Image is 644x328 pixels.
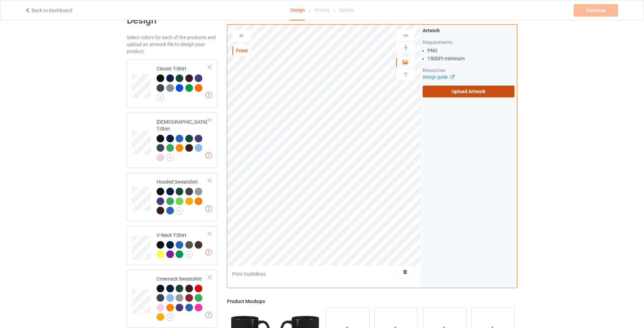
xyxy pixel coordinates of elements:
img: exclamation icon [205,92,212,98]
img: svg+xml;base64,PD94bWwgdmVyc2lvbj0iMS4wIiBlbmNvZGluZz0iVVRGLTgiPz4KPHN2ZyB3aWR0aD0iMjJweCIgaGVpZ2... [157,94,164,101]
div: Select colors for each of the products and upload an artwork file to design your product. [127,34,217,55]
div: V-Neck T-Shirt [157,232,208,258]
div: Front [232,47,251,54]
img: heather_texture.png [166,84,174,92]
div: Classic T-Shirt [157,65,208,99]
div: Hooded Sweatshirt [157,178,208,214]
div: Details [339,0,354,20]
img: exclamation icon [205,152,212,159]
h1: Design [127,14,217,27]
div: V-Neck T-Shirt [127,226,217,265]
img: svg%3E%0A [403,32,409,39]
div: Classic T-Shirt [127,60,217,108]
img: svg+xml;base64,PD94bWwgdmVyc2lvbj0iMS4wIiBlbmNvZGluZz0iVVRGLTgiPz4KPHN2ZyB3aWR0aD0iMjJweCIgaGVpZ2... [185,251,193,258]
div: Requirements [423,39,514,46]
div: Design [290,0,305,20]
img: exclamation icon [205,205,212,212]
div: Product Mockups [227,298,517,305]
div: [DEMOGRAPHIC_DATA] T-Shirt [157,118,208,161]
div: Hooded Sweatshirt [127,173,217,221]
img: svg+xml;base64,PD94bWwgdmVyc2lvbj0iMS4wIiBlbmNvZGluZz0iVVRGLTgiPz4KPHN2ZyB3aWR0aD0iMjJweCIgaGVpZ2... [166,154,174,161]
div: Print Guidelines [232,271,266,277]
img: exclamation icon [205,312,212,318]
a: Design guide [423,74,454,80]
li: PNG [427,47,514,54]
div: Pricing [315,0,329,20]
img: svg+xml;base64,PD94bWwgdmVyc2lvbj0iMS4wIiBlbmNvZGluZz0iVVRGLTgiPz4KPHN2ZyB3aWR0aD0iMjJweCIgaGVpZ2... [166,313,174,321]
img: svg%3E%0A [403,44,409,51]
img: svg+xml;base64,PD94bWwgdmVyc2lvbj0iMS4wIiBlbmNvZGluZz0iVVRGLTgiPz4KPHN2ZyB3aWR0aD0iMjJweCIgaGVpZ2... [176,207,183,215]
div: Resources [423,67,514,74]
a: Back to dashboard [25,8,72,13]
div: [DEMOGRAPHIC_DATA] T-Shirt [127,113,217,168]
div: Crewneck Sweatshirt [127,270,217,328]
img: exclamation icon [205,249,212,256]
div: Crewneck Sweatshirt [157,275,208,320]
div: Artwork [423,27,514,34]
li: 150 DPI minimum [427,55,514,62]
img: svg%3E%0A [403,71,409,78]
label: Upload Artwork [423,86,514,97]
